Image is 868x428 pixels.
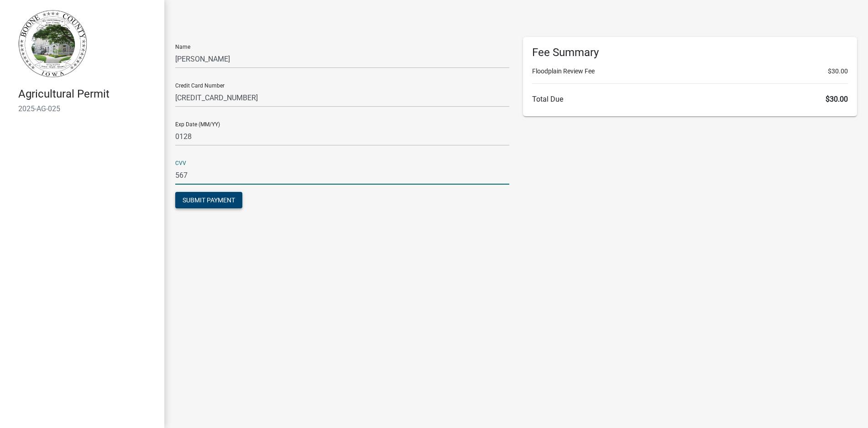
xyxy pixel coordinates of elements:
span: $30.00 [828,67,848,76]
h6: 2025-AG-025 [18,104,157,113]
h6: Fee Summary [532,46,848,59]
h6: Total Due [532,95,848,103]
li: Floodplain Review Fee [532,67,848,76]
span: $30.00 [826,95,848,103]
span: Submit Payment [183,196,235,204]
img: Boone County, Iowa [18,10,88,78]
button: Submit Payment [175,192,242,208]
h4: Agricultural Permit [18,88,157,101]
